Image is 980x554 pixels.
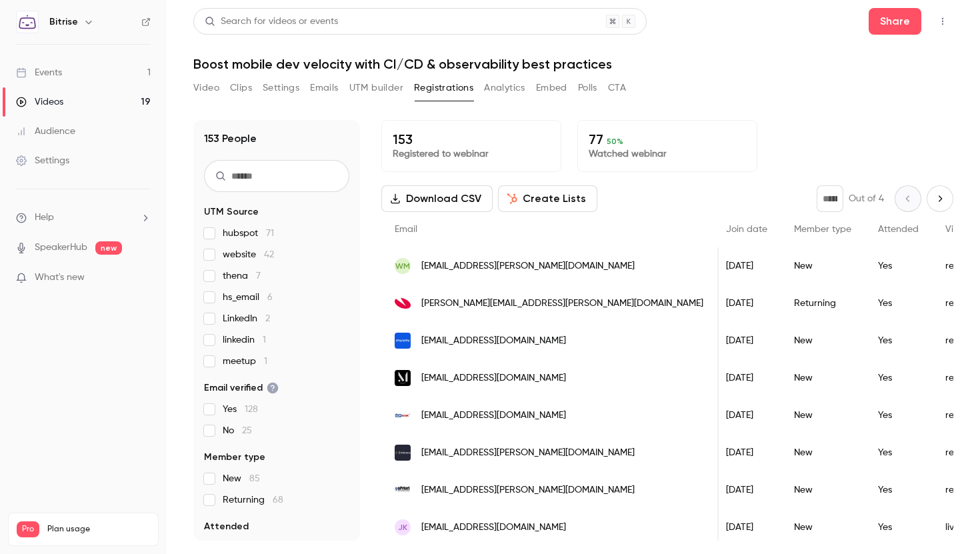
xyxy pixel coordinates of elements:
div: [DATE] [713,434,781,471]
img: visma.com [395,295,411,311]
span: [EMAIL_ADDRESS][DOMAIN_NAME] [421,371,566,385]
div: [DATE] [713,509,781,546]
div: Yes [865,434,932,471]
div: Yes [865,247,932,285]
div: [DATE] [713,359,781,397]
p: 77 [589,131,746,147]
span: [EMAIL_ADDRESS][DOMAIN_NAME] [421,334,566,348]
span: 1 [263,335,266,345]
button: Emails [310,77,338,99]
span: hs_email [223,291,273,304]
span: [PERSON_NAME][EMAIL_ADDRESS][PERSON_NAME][DOMAIN_NAME] [421,297,703,311]
span: meetup [223,355,267,368]
button: Settings [263,77,299,99]
a: SpeakerHub [35,241,87,255]
span: 128 [245,405,258,414]
iframe: Noticeable Trigger [135,272,151,284]
h1: 153 People [204,131,257,147]
div: [DATE] [713,471,781,509]
span: [EMAIL_ADDRESS][PERSON_NAME][DOMAIN_NAME] [421,483,635,497]
span: 68 [273,495,283,505]
li: help-dropdown-opener [16,211,151,225]
span: 1 [264,357,267,366]
span: 85 [249,474,260,483]
div: New [781,359,865,397]
p: Watched webinar [589,147,746,161]
button: Create Lists [498,185,597,212]
p: 153 [393,131,550,147]
span: What's new [35,271,85,285]
div: Yes [865,285,932,322]
button: Polls [578,77,597,99]
img: apriorins.com [395,482,411,498]
div: [DATE] [713,322,781,359]
button: Share [869,8,921,35]
button: Clips [230,77,252,99]
span: thena [223,269,261,283]
h1: Boost mobile dev velocity with CI/CD & observability best practices [193,56,953,72]
button: UTM builder [349,77,403,99]
div: [DATE] [713,285,781,322]
span: Plan usage [47,524,150,535]
span: New [223,472,260,485]
p: Out of 4 [849,192,884,205]
span: Email [395,225,417,234]
div: Returning [781,285,865,322]
div: Events [16,66,62,79]
div: New [781,322,865,359]
span: Views [945,225,970,234]
span: linkedin [223,333,266,347]
span: JK [398,521,407,533]
span: WM [395,260,410,272]
span: Attended [878,225,919,234]
h6: Bitrise [49,15,78,29]
button: Registrations [414,77,473,99]
div: New [781,397,865,434]
span: No [223,424,252,437]
button: Embed [536,77,567,99]
span: Member type [204,451,265,464]
span: Help [35,211,54,225]
span: [EMAIL_ADDRESS][DOMAIN_NAME] [421,409,566,423]
img: umt.ltd [395,333,411,349]
div: Search for videos or events [205,15,338,29]
div: Audience [16,125,75,138]
div: [DATE] [713,247,781,285]
span: new [95,241,122,255]
span: 50 % [607,137,623,146]
span: [EMAIL_ADDRESS][PERSON_NAME][DOMAIN_NAME] [421,446,635,460]
img: mohammadcollection.com [395,370,411,386]
span: Member type [794,225,851,234]
span: Join date [726,225,767,234]
div: Yes [865,397,932,434]
span: website [223,248,274,261]
button: Video [193,77,219,99]
button: Top Bar Actions [932,11,953,32]
button: CTA [608,77,626,99]
span: Returning [223,493,283,507]
span: UTM Source [204,205,259,219]
p: Registered to webinar [393,147,550,161]
span: Pro [17,521,39,537]
div: New [781,247,865,285]
button: Analytics [484,77,525,99]
div: [DATE] [713,397,781,434]
span: 7 [256,271,261,281]
span: LinkedIn [223,312,270,325]
img: Bitrise [17,11,38,33]
div: Videos [16,95,63,109]
img: embrace.io [395,445,411,461]
div: New [781,509,865,546]
div: New [781,434,865,471]
button: Download CSV [381,185,493,212]
div: Yes [865,509,932,546]
button: Next page [927,185,953,212]
span: 42 [264,250,274,259]
span: Attended [204,520,249,533]
img: sombank.so [395,407,411,423]
span: hubspot [223,227,274,240]
span: Email verified [204,381,279,395]
span: 71 [266,229,274,238]
span: [EMAIL_ADDRESS][DOMAIN_NAME] [421,521,566,535]
div: Yes [865,471,932,509]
